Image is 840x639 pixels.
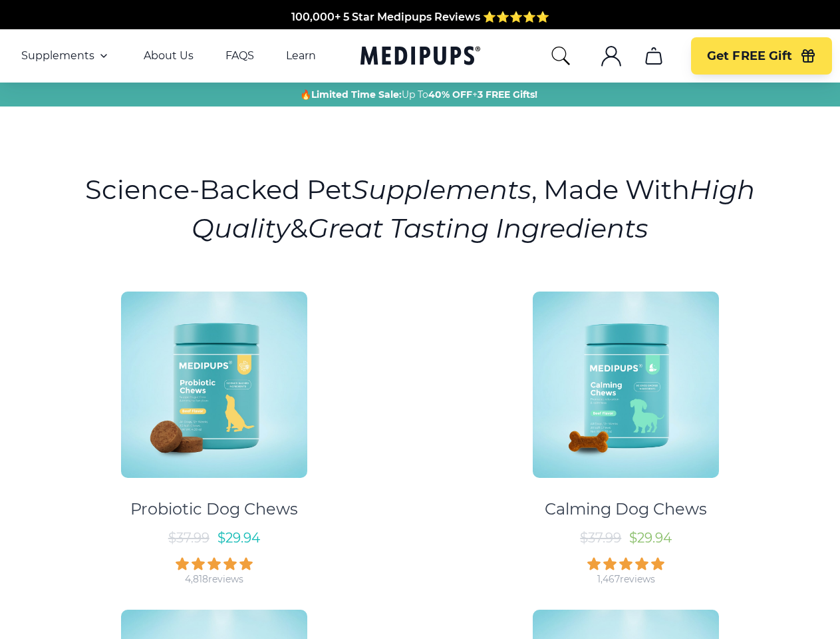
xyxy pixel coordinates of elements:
[199,26,641,39] span: Made In The [GEOGRAPHIC_DATA] from domestic & globally sourced ingredients
[185,573,243,586] div: 4,818 reviews
[168,530,210,546] span: $ 37.99
[217,530,260,546] span: $ 29.94
[308,212,648,244] i: Great Tasting Ingredients
[14,280,414,586] a: Probiotic Dog Chews - MedipupsProbiotic Dog Chews$37.99$29.944,818reviews
[130,499,298,519] div: Probiotic Dog Chews
[21,49,94,63] span: Supplements
[360,43,480,71] a: Medipups
[352,173,531,206] i: Supplements
[638,40,670,72] button: cart
[691,37,832,75] button: Get FREE Gift
[597,573,655,586] div: 1,467 reviews
[580,530,621,546] span: $ 37.99
[550,45,571,67] button: search
[426,280,827,586] a: Calming Dog Chews - MedipupsCalming Dog Chews$37.99$29.941,467reviews
[595,40,627,72] button: account
[545,499,707,519] div: Calming Dog Chews
[707,49,792,64] span: Get FREE Gift
[291,10,549,23] span: 100,000+ 5 Star Medipups Reviews ⭐️⭐️⭐️⭐️⭐️
[121,292,307,478] img: Probiotic Dog Chews - Medipups
[84,170,756,248] h1: Science-Backed Pet , Made With &
[21,48,112,64] button: Supplements
[286,49,316,63] a: Learn
[629,530,672,546] span: $ 29.94
[533,292,719,478] img: Calming Dog Chews - Medipups
[300,88,537,101] span: 🔥 Up To +
[225,49,254,63] a: FAQS
[144,49,194,63] a: About Us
